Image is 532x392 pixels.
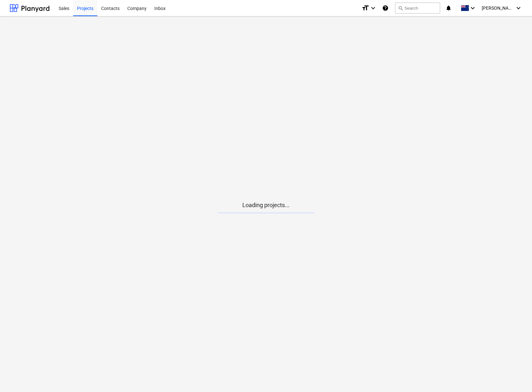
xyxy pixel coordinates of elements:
span: [PERSON_NAME] [482,5,514,11]
i: notifications [445,4,452,12]
i: Knowledge base [382,4,389,12]
i: keyboard_arrow_down [515,4,522,12]
button: Search [395,3,440,14]
i: keyboard_arrow_down [469,4,477,12]
i: keyboard_arrow_down [369,4,377,12]
i: format_size [362,4,369,12]
p: Loading projects... [218,201,314,209]
span: search [398,5,403,11]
